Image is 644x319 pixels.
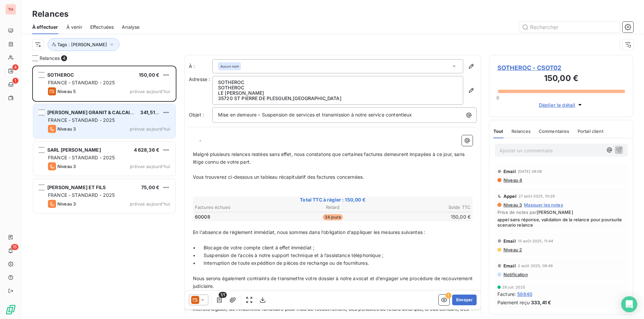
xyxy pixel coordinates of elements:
[497,63,625,72] span: SOTHEROC - CSOT02
[287,204,378,211] th: Retard
[57,42,107,47] span: Tags : [PERSON_NAME]
[193,174,364,180] span: Vous trouverez ci-dessous un tableau récapitulatif des factures concernées.
[12,78,18,84] span: 1
[48,38,119,51] button: Tags : [PERSON_NAME]
[218,112,412,117] span: Mise en demeure – Suspension de services et transmission à notre service contentieux
[512,129,531,134] span: Relances
[189,63,212,70] label: À :
[66,24,82,30] span: À venir
[11,244,18,250] span: 15
[497,210,625,215] span: Prise de notes par
[57,201,76,207] span: Niveau 3
[57,89,76,94] span: Niveau 5
[90,24,114,30] span: Effectuées
[195,204,286,211] th: Factures échues
[519,194,555,198] span: 27 août 2025, 10:29
[32,24,58,30] span: À effectuer
[503,238,516,244] span: Email
[195,214,210,220] span: 60008
[193,151,466,165] span: Malgré plusieurs relances restées sans effet, nous constatons que certaines factures demeurent im...
[122,24,140,30] span: Analyse
[141,184,159,190] span: 75,00 €
[503,193,517,199] span: Appel
[524,202,563,208] span: Masquer les notes
[193,229,425,235] span: En l'absence de règlement immédiat, nous sommes dans l’obligation d’appliquer les mesures suivant...
[130,201,170,207] span: prévue aujourd’hui
[518,264,553,268] span: 2 août 2025, 08:49
[48,192,115,198] span: FRANCE - STANDARD - 2025
[140,109,159,115] span: 341,51 €
[47,109,136,115] span: [PERSON_NAME] GRANIT & CALCAIRE
[497,72,625,86] h3: 150,00 €
[48,117,115,123] span: FRANCE - STANDARD - 2025
[503,169,516,174] span: Email
[493,129,503,134] span: Tout
[130,164,170,169] span: prévue aujourd’hui
[189,76,210,82] span: Adresse :
[220,64,239,69] em: Aucun nom
[496,95,499,100] span: 0
[452,295,477,305] button: Envoyer
[139,72,159,78] span: 150,00 €
[130,126,170,132] span: prévue aujourd’hui
[12,64,18,70] span: 4
[48,80,115,85] span: FRANCE - STANDARD - 2025
[503,202,522,208] span: Niveau 3
[47,184,106,190] span: [PERSON_NAME] ET FILS
[57,164,76,169] span: Niveau 3
[539,129,570,134] span: Commentaires
[578,129,603,134] span: Portail client
[531,299,551,306] span: 333,41 €
[194,196,472,203] span: Total TTC à régler : 150,00 €
[47,147,101,153] span: SARL [PERSON_NAME]
[189,112,204,117] span: Objet :
[32,8,68,20] h3: Relances
[5,304,16,315] img: Logo LeanPay
[503,177,522,183] span: Niveau 4
[218,80,458,85] p: SOTHEROC
[379,213,471,221] td: 150,00 €
[218,96,458,101] p: 35720 ST PIERRE DE PLESGUEN , [GEOGRAPHIC_DATA]
[503,247,522,252] span: Niveau 2
[502,285,525,289] span: 29 juil. 2025
[503,272,528,277] span: Notification
[5,4,16,15] div: TH
[518,169,542,173] span: [DATE] 08:08
[621,296,637,312] div: Open Intercom Messenger
[518,239,553,243] span: 15 août 2025, 11:44
[193,275,474,289] span: Nous serons également contraints de transmettre votre dossier à notre avocat et d’engager une pro...
[537,101,586,109] button: Déplier le détail
[218,90,458,96] p: LE [PERSON_NAME]
[193,260,369,266] span: • Interruption de toute expédition de pièces de rechange ou de fournitures.
[497,299,530,306] span: Paiement reçu
[379,204,471,211] th: Solde TTC
[497,217,625,228] span: appel sans réponse, validation de la relance pour poursuite scenario relance
[40,55,60,62] span: Relances
[47,72,74,78] span: SOTHEROC
[218,85,458,90] p: SOTHEROC
[134,147,160,153] span: 4 628,36 €
[519,22,620,32] input: Rechercher
[130,89,170,94] span: prévue aujourd’hui
[193,252,383,258] span: • Suspension de l’accès à notre support technique et à l’assistance téléphonique ;
[193,245,314,250] span: • Blocage de votre compte client à effet immédiat ;
[537,210,573,215] span: [PERSON_NAME]
[57,126,76,132] span: Niveau 3
[517,291,532,298] span: 59840
[323,214,343,220] span: 34 jours
[61,55,67,61] span: 4
[539,101,576,108] span: Déplier le détail
[48,155,115,160] span: FRANCE - STANDARD - 2025
[32,66,176,319] div: grid
[503,263,516,268] span: Email
[497,291,516,298] span: Facture :
[200,136,201,142] span: ,
[219,292,227,298] span: 1/1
